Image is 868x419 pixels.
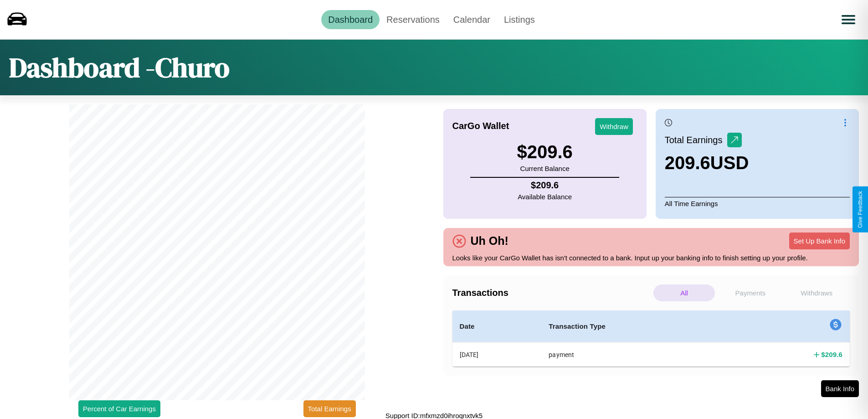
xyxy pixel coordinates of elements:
[452,288,651,298] h4: Transactions
[452,252,850,264] p: Looks like your CarGo Wallet has isn't connected to a bank. Input up your banking info to finish ...
[821,350,842,359] h4: $ 209.6
[653,285,715,301] p: All
[518,180,572,191] h4: $ 209.6
[78,400,160,417] button: Percent of Car Earnings
[452,310,850,367] table: simple table
[9,49,230,86] h1: Dashboard - Churo
[303,400,356,417] button: Total Earnings
[549,321,723,332] h4: Transaction Type
[857,191,863,228] div: Give Feedback
[452,121,509,131] h4: CarGo Wallet
[321,10,380,29] a: Dashboard
[497,10,542,29] a: Listings
[665,153,749,173] h3: 209.6 USD
[541,342,730,367] th: payment
[466,234,513,248] h4: Uh Oh!
[517,162,572,175] p: Current Balance
[665,132,727,148] p: Total Earnings
[821,380,859,397] button: Bank Info
[719,285,781,301] p: Payments
[460,321,534,332] h4: Date
[836,7,861,32] button: Open menu
[789,233,850,249] button: Set Up Bank Info
[447,10,497,29] a: Calendar
[517,142,572,162] h3: $ 209.6
[452,342,542,367] th: [DATE]
[786,285,847,301] p: Withdraws
[595,118,633,135] button: Withdraw
[518,191,572,203] p: Available Balance
[665,197,850,210] p: All Time Earnings
[380,10,447,29] a: Reservations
